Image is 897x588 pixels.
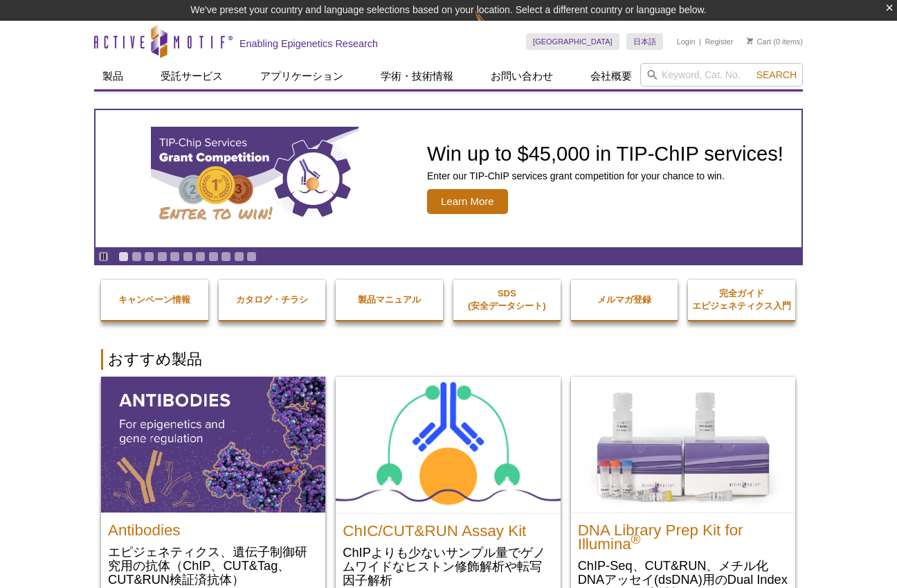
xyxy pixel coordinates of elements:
span: Search [756,69,797,80]
strong: 製品マニュアル [358,294,421,305]
strong: キャンペーン情報 [118,294,190,305]
li: | [699,33,701,50]
a: Go to slide 2 [132,251,142,262]
a: Go to slide 6 [183,251,193,262]
a: Login [677,37,696,46]
a: アプリケーション [252,63,352,89]
article: TIP-ChIP Services Grant Competition [96,110,801,247]
strong: カタログ・チラシ [236,294,308,305]
h2: おすすめ製品 [101,349,796,370]
a: 製品マニュアル [336,280,443,320]
img: All Antibodies [101,377,325,513]
h2: Win up to $45,000 in TIP-ChIP services! [427,143,783,164]
h2: DNA Library Prep Kit for Illumina [578,517,788,551]
h2: ChIC/CUT&RUN Assay Kit [343,517,553,538]
a: [GEOGRAPHIC_DATA] [526,33,619,50]
strong: 完全ガイド エピジェネティクス入門 [692,288,791,311]
h2: Antibodies [108,517,318,537]
a: 製品 [94,63,132,89]
a: Go to slide 5 [170,251,180,262]
a: Register [705,37,733,46]
a: Go to slide 7 [195,251,206,262]
input: Keyword, Cat. No. [640,63,803,87]
a: カタログ・チラシ [219,280,326,320]
img: TIP-ChIP Services Grant Competition [151,127,359,231]
a: Go to slide 3 [144,251,154,262]
a: Go to slide 4 [157,251,167,262]
button: Search [752,69,801,81]
li: (0 items) [747,33,803,50]
a: 受託サービス [152,63,231,89]
a: Go to slide 9 [221,251,231,262]
a: Go to slide 11 [246,251,257,262]
a: Cart [747,37,771,46]
a: Go to slide 8 [208,251,219,262]
strong: メルマガ登録 [597,294,651,305]
img: Change Here [475,10,511,43]
strong: SDS (安全データシート) [468,288,546,311]
img: ChIC/CUT&RUN Assay Kit [336,377,560,513]
a: SDS(安全データシート) [453,274,561,326]
a: 会社概要 [582,63,640,89]
img: Your Cart [747,37,753,44]
a: 日本語 [626,33,663,50]
p: Enter our TIP-ChIP services grant competition for your chance to win. [427,170,783,182]
a: メルマガ登録 [571,280,678,320]
p: ChIPよりも少ないサンプル量でゲノムワイドなヒストン修飾解析や転写因子解析 [343,545,553,587]
p: エピジェネティクス、遺伝子制御研究用の抗体（ChIP、CUT&Tag、CUT&RUN検証済抗体） [108,544,318,587]
h2: Enabling Epigenetics Research [239,37,378,50]
a: キャンペーン情報 [101,280,208,320]
a: TIP-ChIP Services Grant Competition Win up to $45,000 in TIP-ChIP services! Enter our TIP-ChIP se... [96,110,801,247]
span: Learn More [427,189,508,214]
a: お問い合わせ [482,63,561,89]
a: Go to slide 10 [234,251,244,262]
sup: ® [631,532,641,546]
a: 学術・技術情報 [372,63,462,89]
a: 完全ガイドエピジェネティクス入門 [688,274,795,326]
a: Go to slide 1 [118,251,129,262]
img: DNA Library Prep Kit for Illumina [571,377,795,513]
a: Toggle autoplay [98,251,109,262]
